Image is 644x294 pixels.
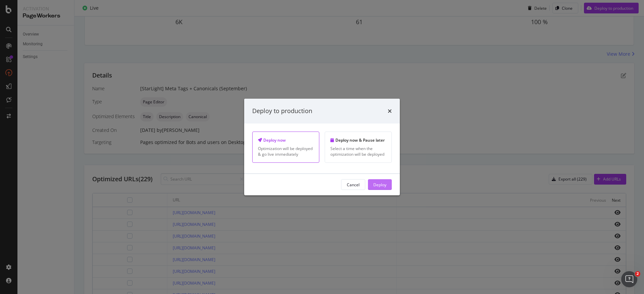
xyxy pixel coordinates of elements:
[388,107,392,115] div: times
[635,271,640,277] span: 2
[341,179,365,190] button: Cancel
[244,99,400,195] div: modal
[621,271,637,287] iframe: Intercom live chat
[252,107,312,115] div: Deploy to production
[368,179,392,190] button: Deploy
[258,146,314,157] div: Optimization will be deployed & go live immediately
[330,137,386,143] div: Deploy now & Pause later
[258,137,314,143] div: Deploy now
[330,146,386,157] div: Select a time when the optimization will be deployed
[373,182,386,187] div: Deploy
[347,182,360,187] div: Cancel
